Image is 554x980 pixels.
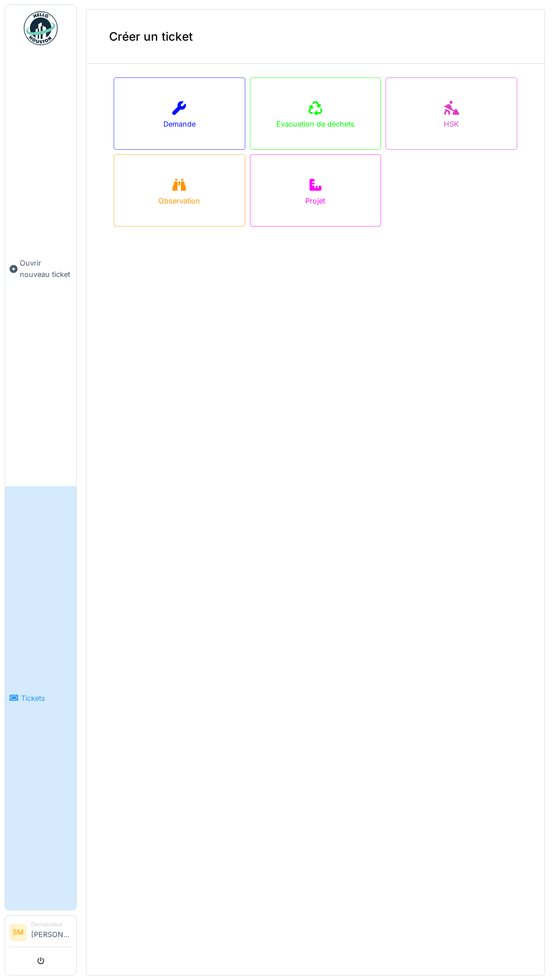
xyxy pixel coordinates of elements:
[21,693,72,704] span: Tickets
[276,119,354,129] div: Évacuation de déchets
[163,119,196,129] div: Demande
[20,258,72,279] span: Ouvrir nouveau ticket
[10,924,27,941] li: SM
[31,920,72,944] li: [PERSON_NAME]
[305,196,325,206] div: Projet
[158,196,200,206] div: Observation
[5,486,76,910] a: Tickets
[86,10,544,64] div: Créer un ticket
[10,920,72,947] a: SM Demandeur[PERSON_NAME]
[444,119,459,129] div: HSK
[5,51,76,486] a: Ouvrir nouveau ticket
[31,920,72,929] div: Demandeur
[24,11,58,45] img: Badge_color-CXgf-gQk.svg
